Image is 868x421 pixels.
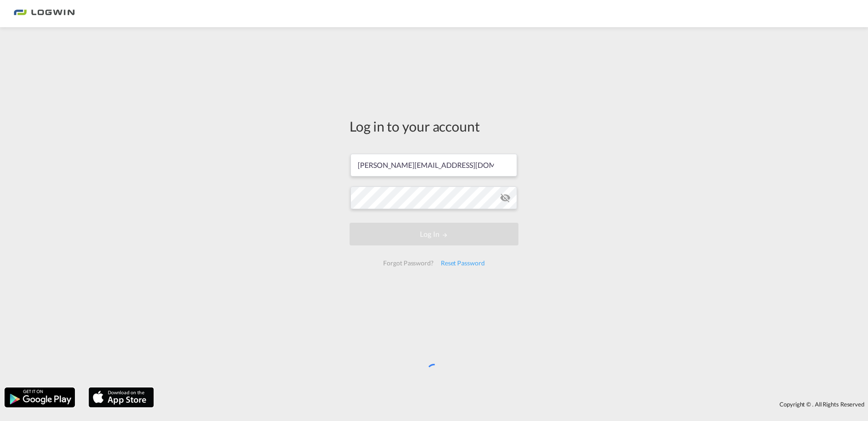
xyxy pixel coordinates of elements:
[88,387,155,408] img: apple.png
[500,192,511,203] md-icon: icon-eye-off
[437,255,488,271] div: Reset Password
[158,397,868,412] div: Copyright © . All Rights Reserved
[350,154,517,176] input: Enter email/phone number
[4,387,76,408] img: google.png
[380,255,437,271] div: Forgot Password?
[14,4,75,24] img: bc73a0e0d8c111efacd525e4c8ad7d32.png
[350,223,518,245] button: LOGIN
[350,117,518,136] div: Log in to your account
